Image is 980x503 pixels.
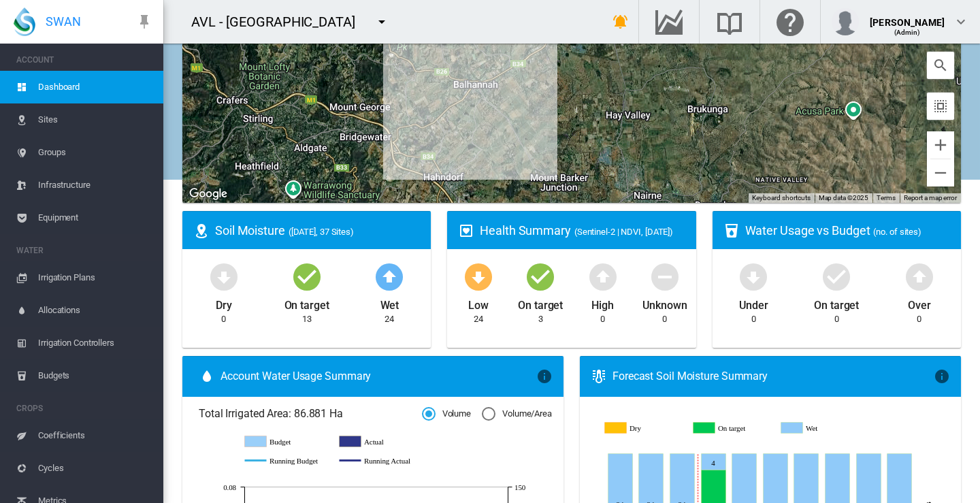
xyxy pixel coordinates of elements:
[591,368,607,385] md-icon: icon-thermometer-lines
[38,103,152,136] span: Sites
[524,260,557,293] md-icon: icon-checkbox-marked-circle
[38,261,152,294] span: Irrigation Plans
[607,8,634,35] button: icon-bell-ring
[903,260,936,293] md-icon: icon-arrow-up-bold-circle
[894,29,921,36] span: (Admin)
[587,260,619,293] md-icon: icon-arrow-up-bold-circle
[693,422,771,434] g: On target
[38,201,152,234] span: Equipment
[953,14,969,30] md-icon: icon-chevron-down
[904,194,957,201] a: Report a map error
[380,293,399,313] div: Wet
[38,71,152,103] span: Dashboard
[340,455,421,467] g: Running Actual
[385,313,394,325] div: 24
[819,194,869,201] span: Map data ©2025
[612,14,629,30] md-icon: icon-bell-ring
[536,368,553,385] md-icon: icon-information
[199,368,215,385] md-icon: icon-water
[927,159,954,186] button: Zoom out
[723,223,740,239] md-icon: icon-cup-water
[814,293,859,313] div: On target
[38,327,152,359] span: Irrigation Controllers
[458,223,474,239] md-icon: icon-heart-box-outline
[199,406,422,421] span: Total Irrigated Area: 86.881 Ha
[223,483,236,491] tspan: 0.08
[751,313,756,325] div: 0
[820,260,853,293] md-icon: icon-checkbox-marked-circle
[932,98,949,114] md-icon: icon-select-all
[574,227,673,237] span: (Sentinel-2 | NDVI, [DATE])
[774,14,806,30] md-icon: Click here for help
[245,436,326,448] g: Budget
[642,293,687,313] div: Unknown
[739,293,768,313] div: Under
[38,419,152,452] span: Coefficients
[191,12,367,31] div: AVL - [GEOGRAPHIC_DATA]
[38,294,152,327] span: Allocations
[927,52,954,79] button: icon-magnify
[737,260,770,293] md-icon: icon-arrow-down-bold-circle
[16,49,152,71] span: ACCOUNT
[16,240,152,261] span: WATER
[245,455,326,467] g: Running Budget
[927,131,954,159] button: Zoom in
[713,14,746,30] md-icon: Search the knowledge base
[480,222,685,239] div: Health Summary
[834,313,839,325] div: 0
[14,7,35,36] img: SWAN-Landscape-Logo-Colour-drop.png
[193,223,210,239] md-icon: icon-map-marker-radius
[474,313,483,325] div: 24
[340,436,421,448] g: Actual
[136,14,152,30] md-icon: icon-pin
[186,185,231,203] img: Google
[917,313,921,325] div: 0
[873,227,921,237] span: (no. of sites)
[932,57,949,74] md-icon: icon-magnify
[612,369,934,384] div: Forecast Soil Moisture Summary
[514,483,526,491] tspan: 150
[291,260,323,293] md-icon: icon-checkbox-marked-circle
[701,454,725,470] g: Wet Aug 14, 2025 4
[605,422,683,434] g: Dry
[215,222,420,239] div: Soil Moisture
[208,260,240,293] md-icon: icon-arrow-down-bold-circle
[216,293,232,313] div: Dry
[662,313,667,325] div: 0
[46,13,81,30] span: SWAN
[373,260,406,293] md-icon: icon-arrow-up-bold-circle
[934,368,950,385] md-icon: icon-information
[38,136,152,169] span: Groups
[538,313,543,325] div: 3
[482,408,552,421] md-radio-button: Volume/Area
[781,422,859,434] g: Wet
[877,194,896,201] a: Terms
[220,369,536,384] span: Account Water Usage Summary
[908,293,931,313] div: Over
[368,8,395,35] button: icon-menu-down
[518,293,563,313] div: On target
[289,227,354,237] span: ([DATE], 37 Sites)
[649,260,681,293] md-icon: icon-minus-circle
[422,408,471,421] md-radio-button: Volume
[38,452,152,485] span: Cycles
[38,359,152,392] span: Budgets
[38,169,152,201] span: Infrastructure
[284,293,329,313] div: On target
[302,313,312,325] div: 13
[653,14,685,30] md-icon: Go to the Data Hub
[462,260,495,293] md-icon: icon-arrow-down-bold-circle
[374,14,390,30] md-icon: icon-menu-down
[870,10,945,24] div: [PERSON_NAME]
[16,397,152,419] span: CROPS
[752,193,811,203] button: Keyboard shortcuts
[221,313,226,325] div: 0
[591,293,614,313] div: High
[832,8,859,35] img: profile.jpg
[186,185,231,203] a: Open this area in Google Maps (opens a new window)
[927,93,954,120] button: icon-select-all
[600,313,605,325] div: 0
[468,293,489,313] div: Low
[745,222,950,239] div: Water Usage vs Budget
